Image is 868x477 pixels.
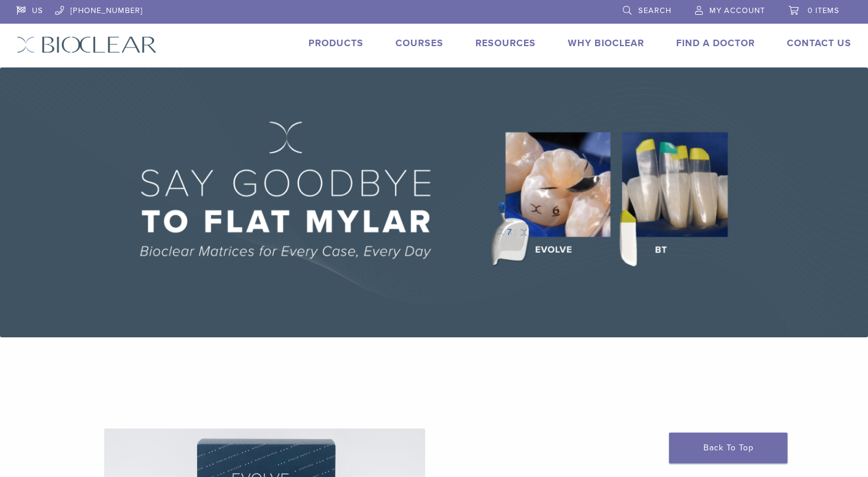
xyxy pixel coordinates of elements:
[638,6,671,15] span: Search
[669,433,787,463] a: Back To Top
[709,6,765,15] span: My Account
[475,37,536,49] a: Resources
[308,37,364,49] a: Products
[17,36,157,53] img: Bioclear
[396,37,443,49] a: Courses
[787,37,851,49] a: Contact Us
[676,37,755,49] a: Find A Doctor
[808,6,840,15] span: 0 items
[568,37,644,49] a: Why Bioclear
